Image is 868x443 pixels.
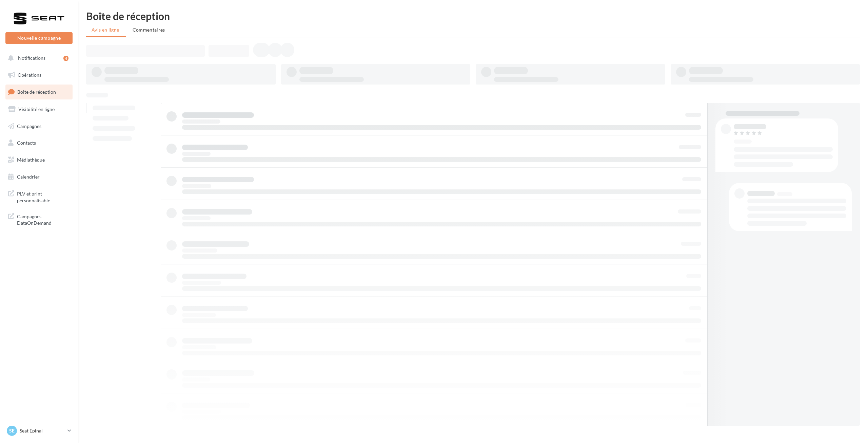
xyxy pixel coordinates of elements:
span: Opérations [18,72,41,78]
a: Boîte de réception [4,85,74,99]
div: Boîte de réception [86,11,860,21]
span: Campagnes DataOnDemand [17,212,70,226]
span: PLV et print personnalisable [17,189,70,204]
a: PLV et print personnalisable [4,186,74,206]
button: Nouvelle campagne [5,32,73,44]
a: Opérations [4,68,74,82]
div: 4 [63,56,68,61]
a: SE Seat Epinal [5,424,73,437]
a: Campagnes DataOnDemand [4,209,74,229]
a: Campagnes [4,119,74,133]
button: Notifications 4 [4,51,71,65]
p: Seat Epinal [20,427,65,434]
a: Contacts [4,136,74,150]
span: Calendrier [17,174,40,180]
span: Contacts [17,140,36,146]
a: Médiathèque [4,153,74,167]
a: Calendrier [4,170,74,184]
span: Commentaires [133,27,165,33]
a: Visibilité en ligne [4,102,74,116]
span: Campagnes [17,123,41,129]
span: Notifications [18,55,45,61]
span: Médiathèque [17,157,45,163]
span: SE [9,427,15,434]
span: Boîte de réception [17,89,56,95]
span: Visibilité en ligne [18,106,55,112]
